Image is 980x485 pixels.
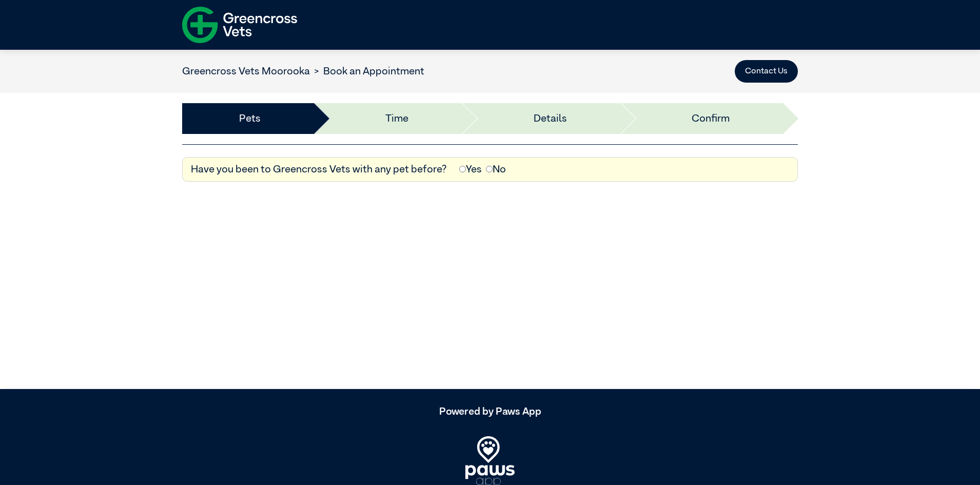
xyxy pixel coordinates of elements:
[735,60,798,83] button: Contact Us
[459,162,482,177] label: Yes
[182,64,424,79] nav: breadcrumb
[182,66,310,76] a: Greencross Vets Moorooka
[486,166,493,172] input: No
[191,162,447,177] label: Have you been to Greencross Vets with any pet before?
[182,3,297,47] img: f-logo
[239,111,261,126] a: Pets
[182,405,798,418] h5: Powered by Paws App
[486,162,506,177] label: No
[310,64,424,79] li: Book an Appointment
[459,166,466,172] input: Yes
